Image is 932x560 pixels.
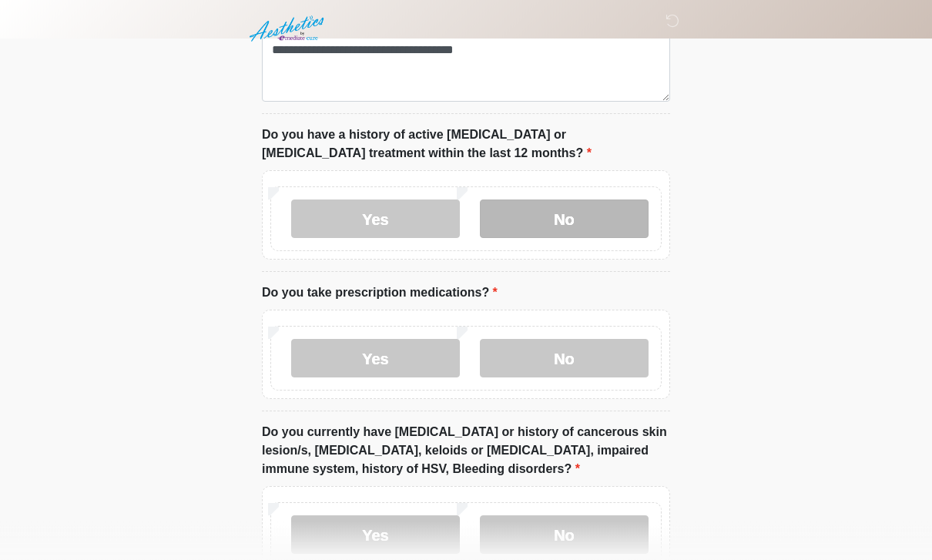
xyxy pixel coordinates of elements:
label: Yes [291,516,460,555]
img: Aesthetics by Emediate Cure Logo [246,12,330,47]
label: Do you have a history of active [MEDICAL_DATA] or [MEDICAL_DATA] treatment within the last 12 mon... [262,126,670,163]
label: No [480,200,649,239]
label: Do you currently have [MEDICAL_DATA] or history of cancerous skin lesion/s, [MEDICAL_DATA], keloi... [262,424,670,479]
label: Yes [291,200,460,239]
label: Do you take prescription medications? [262,284,498,303]
label: Yes [291,340,460,378]
label: No [480,340,649,378]
label: No [480,516,649,555]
